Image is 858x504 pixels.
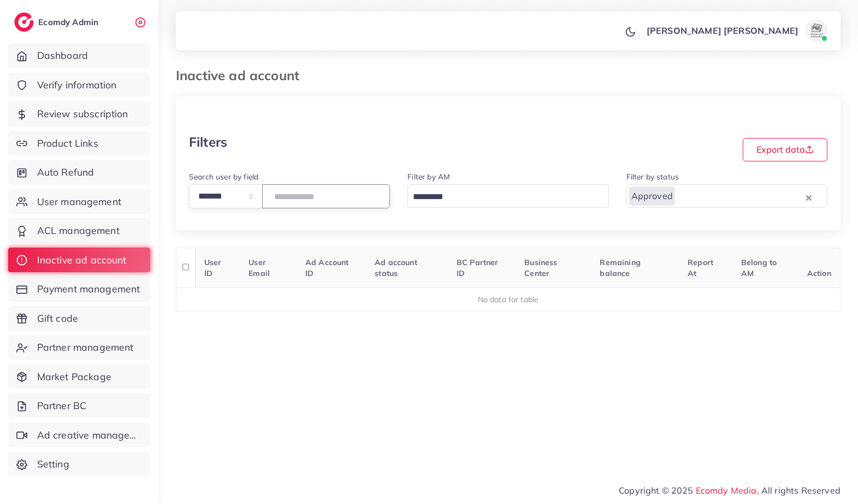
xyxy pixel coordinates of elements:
a: Market Package [8,364,150,389]
span: Approved [629,187,675,206]
a: Auto Refund [8,160,150,185]
a: User management [8,189,150,214]
button: Export data [743,138,827,161]
span: Product Links [37,136,98,151]
span: BC Partner ID [457,257,499,278]
button: Clear Selected [806,191,812,203]
span: User ID [204,257,222,278]
input: Search for option [676,189,803,206]
span: Export data [756,144,814,155]
span: Ad Account ID [305,257,349,278]
label: Search user by field [189,171,258,182]
p: [PERSON_NAME] [PERSON_NAME] [647,24,798,37]
a: Ad creative management [8,423,150,448]
span: , All rights Reserved [757,484,841,497]
div: Search for option [626,184,827,208]
span: Payment management [37,282,140,296]
span: User management [37,195,121,209]
a: Partner management [8,335,150,360]
span: Action [807,268,831,278]
img: logo [14,13,34,32]
span: Belong to AM [741,257,777,278]
span: Verify information [37,78,117,92]
h3: Filters [189,134,227,150]
div: Search for option [407,184,608,208]
div: No data for table [182,294,835,305]
span: Review subscription [37,107,128,121]
a: Dashboard [8,43,150,68]
span: Partner BC [37,399,87,413]
a: ACL management [8,218,150,243]
a: Payment management [8,277,150,302]
span: Gift code [37,311,78,326]
span: Setting [37,457,69,471]
span: Ad account status [375,257,417,278]
span: Copyright © 2025 [619,484,841,497]
span: Auto Refund [37,165,94,179]
span: Market Package [37,370,111,384]
span: Ad creative management [37,428,142,442]
input: Search for option [409,189,594,206]
span: User Email [248,257,270,278]
span: Dashboard [37,49,88,63]
span: Remaining balance [600,257,640,278]
a: [PERSON_NAME] [PERSON_NAME]avatar [641,20,832,41]
span: Report At [688,257,713,278]
span: ACL management [37,224,120,238]
a: Setting [8,452,150,477]
a: Review subscription [8,101,150,127]
h2: Ecomdy Admin [38,17,101,27]
a: Verify information [8,73,150,98]
label: Filter by status [626,171,679,182]
a: Inactive ad account [8,248,150,273]
span: Partner management [37,340,134,355]
label: Filter by AM [407,171,450,182]
a: Partner BC [8,393,150,418]
a: Ecomdy Media [696,485,757,496]
a: Gift code [8,306,150,331]
span: Business Center [524,257,557,278]
a: logoEcomdy Admin [14,13,101,32]
h3: Inactive ad account [176,68,308,83]
span: Inactive ad account [37,253,127,267]
img: avatar [806,20,827,41]
a: Product Links [8,131,150,156]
